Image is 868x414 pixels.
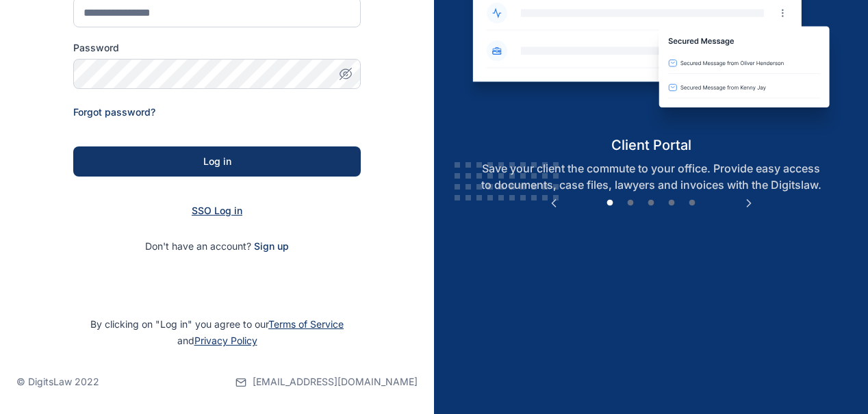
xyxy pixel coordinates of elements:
a: Terms of Service [268,318,344,330]
p: By clicking on "Log in" you agree to our [16,316,418,349]
button: Log in [73,146,361,177]
span: [EMAIL_ADDRESS][DOMAIN_NAME] [253,375,418,389]
button: 3 [644,196,658,210]
div: Log in [95,155,339,168]
span: Sign up [254,240,289,253]
button: Next [742,196,756,210]
a: SSO Log in [192,205,242,216]
h5: client portal [461,135,841,155]
p: Save your client the commute to your office. Provide easy access to documents, case files, lawyer... [461,160,841,193]
p: © DigitsLaw 2022 [16,375,99,389]
button: 2 [624,196,637,210]
a: Forgot password? [73,106,155,118]
span: and [177,335,257,346]
label: Password [73,41,361,55]
p: Don't have an account? [73,240,361,253]
a: Privacy Policy [194,335,257,346]
button: 5 [685,196,699,210]
a: Sign up [254,240,289,252]
button: Previous [547,196,561,210]
button: 1 [603,196,617,210]
button: 4 [665,196,678,210]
